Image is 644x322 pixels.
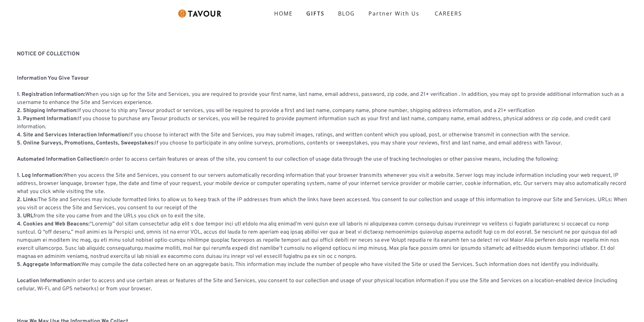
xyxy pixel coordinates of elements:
[300,7,331,20] a: GIFTS
[435,7,462,20] strong: CAREERS
[17,51,79,57] strong: NOTICE OF COLLECTION ‍
[17,132,129,138] strong: 4. Site and Services Interaction Information:
[17,115,78,122] strong: 3. Payment Information:
[17,196,38,203] strong: 2. Links:
[17,107,77,114] strong: 2. Shipping Information:
[17,156,104,163] strong: Automated Information Collection:
[17,172,63,179] strong: 1. Log Information:
[17,277,71,284] strong: Location Information:
[17,75,89,82] strong: Information You Give Tavour ‍
[17,261,81,268] strong: 5. Aggregate Information:
[17,221,90,227] strong: 4. Cookies and Web Beacons:
[17,91,85,98] strong: 1. Registration Information:
[274,10,293,17] strong: HOME
[362,7,426,20] a: partner with us
[267,7,300,20] a: HOME
[426,4,467,23] a: CAREERS
[17,213,33,219] strong: 3. URL
[331,7,362,20] a: BLOG
[17,140,155,146] strong: 5. Online Surveys, Promotions, Contests, Sweepstakes:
